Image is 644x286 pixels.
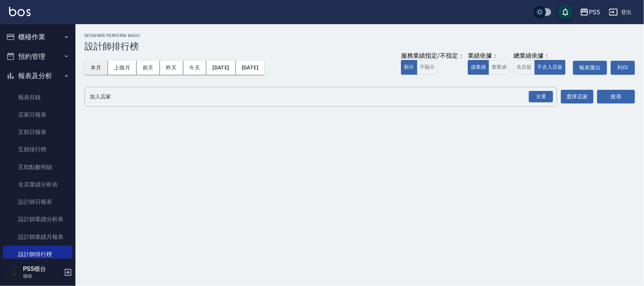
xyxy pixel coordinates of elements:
a: 互助日報表 [3,123,72,141]
a: 互助排行榜 [3,141,72,158]
a: 設計師業績月報表 [3,228,72,246]
button: save [558,5,573,20]
button: [DATE] [236,61,264,75]
img: Logo [9,7,31,16]
div: 業績依據： [468,52,510,60]
h2: Designer Perform Basic [85,33,635,38]
button: 本月 [85,61,108,75]
a: 報表目錄 [3,89,72,106]
button: 不顯示 [417,60,438,75]
button: 搜尋 [597,90,635,104]
div: 服務業績指定/不指定： [401,52,464,60]
p: 櫃檯 [23,273,61,280]
button: 顯示 [401,60,417,75]
button: 報表及分析 [3,66,72,86]
button: 報表匯出 [573,61,607,75]
a: 設計師日報表 [3,193,72,211]
div: 總業績依據： [513,52,569,60]
button: Open [527,89,555,104]
button: 前天 [137,61,160,75]
button: 昨天 [160,61,183,75]
button: 不含入店販 [535,60,566,75]
button: 預約管理 [3,47,72,66]
button: 含店販 [513,60,535,75]
input: 店家名稱 [88,90,543,103]
div: 全選 [529,91,553,103]
img: Person [6,265,21,280]
button: PS5 [577,5,603,20]
button: 上個月 [108,61,137,75]
a: 全店業績分析表 [3,176,72,193]
button: 實業績 [489,60,510,75]
button: 列印 [611,61,635,75]
a: 設計師業績分析表 [3,211,72,228]
a: 店家日報表 [3,106,72,123]
button: 櫃檯作業 [3,27,72,47]
h5: PS5櫃台 [23,265,61,273]
h3: 設計師排行榜 [85,41,635,52]
button: 登出 [606,5,635,19]
button: 虛業績 [468,60,489,75]
button: 選擇店家 [561,90,593,104]
a: 互助點數明細 [3,158,72,176]
button: [DATE] [206,61,235,75]
div: PS5 [589,8,600,17]
button: 今天 [183,61,207,75]
a: 設計師排行榜 [3,246,72,263]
